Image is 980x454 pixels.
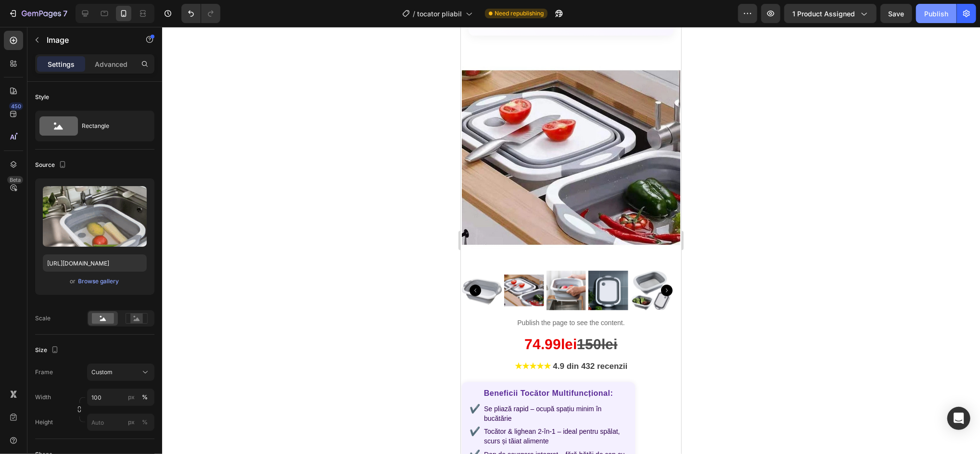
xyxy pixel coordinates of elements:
span: Need republishing [495,9,544,18]
p: 7 [63,8,67,19]
label: Width [35,393,51,402]
span: Save [889,10,904,18]
p: Advanced [95,59,127,69]
div: % [142,418,148,427]
input: https://example.com/image.jpg [43,254,147,272]
div: Style [35,93,49,101]
div: 450 [9,102,23,110]
span: 1 product assigned [792,9,855,19]
div: px [128,393,135,402]
div: Rectangle [82,115,140,137]
span: / [413,9,415,19]
img: preview-image [43,186,147,247]
button: px [139,416,151,428]
button: % [126,391,137,403]
div: Browse gallery [78,277,119,286]
div: Publish [924,9,948,19]
button: Save [880,4,912,23]
iframe: Design area [461,27,681,454]
button: Browse gallery [78,277,120,286]
button: 7 [4,4,72,23]
span: Custom [91,368,113,377]
div: Scale [35,314,51,323]
button: 1 product assigned [784,4,877,23]
div: Source [35,159,68,172]
div: Undo/Redo [181,4,220,23]
button: px [139,391,151,403]
div: Size [35,344,61,357]
p: Image [47,34,128,46]
span: ✔️ [9,423,19,432]
p: Settings [48,59,75,69]
button: Custom [87,364,154,381]
div: % [142,393,148,402]
span: or [70,276,76,287]
button: % [126,416,137,428]
label: Height [35,418,53,427]
div: Open Intercom Messenger [947,407,970,430]
p: Dop de scurgere integrat – fără bătăi de cap cu apa în exces [9,423,166,442]
input: px% [87,389,154,406]
span: tocator pliabil [417,9,462,19]
input: px% [87,414,154,431]
button: Publish [916,4,956,23]
div: Beta [7,176,23,184]
div: px [128,418,135,427]
label: Frame [35,368,53,377]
